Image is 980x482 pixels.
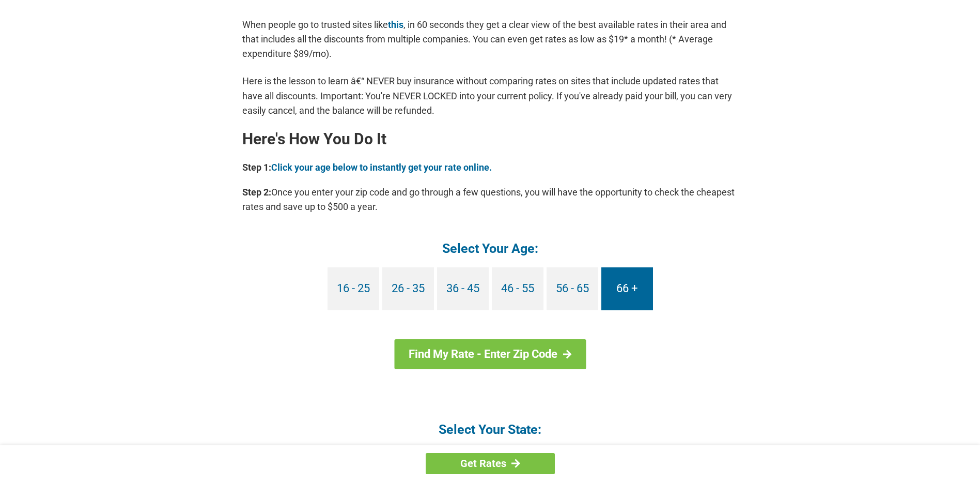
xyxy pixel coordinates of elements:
[242,131,738,147] h2: Here's How You Do It
[242,18,738,61] p: When people go to trusted sites like , in 60 seconds they get a clear view of the best available ...
[271,162,492,173] a: Click your age below to instantly get your rate online.
[388,19,403,30] a: this
[426,453,555,474] a: Get Rates
[242,240,738,257] h4: Select Your Age:
[437,267,489,310] a: 36 - 45
[242,185,738,214] p: Once you enter your zip code and go through a few questions, you will have the opportunity to che...
[601,267,653,310] a: 66 +
[492,267,543,310] a: 46 - 55
[242,162,271,173] b: Step 1:
[242,421,738,438] h4: Select Your State:
[242,74,738,117] p: Here is the lesson to learn â€“ NEVER buy insurance without comparing rates on sites that include...
[242,187,271,198] b: Step 2:
[328,267,379,310] a: 16 - 25
[382,267,434,310] a: 26 - 35
[547,267,598,310] a: 56 - 65
[394,339,586,369] a: Find My Rate - Enter Zip Code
